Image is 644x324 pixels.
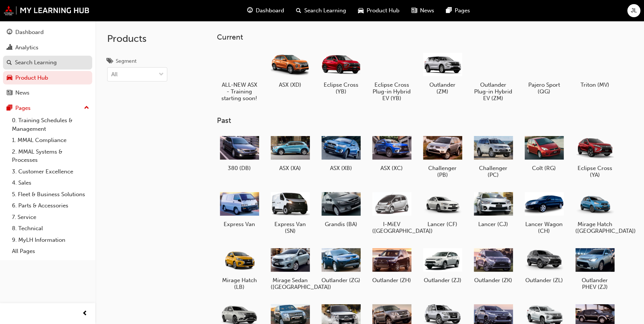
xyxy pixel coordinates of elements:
a: Outlander PHEV (ZJ) [572,243,617,293]
h5: Eclipse Cross (YB) [321,81,361,95]
a: Outlander (ZG) [318,243,363,287]
a: Mirage Hatch (LB) [217,243,262,293]
h5: Outlander Plug-in Hybrid EV (ZM) [474,81,513,102]
h5: Triton (MV) [575,81,615,88]
a: search-iconSearch Learning [290,3,352,18]
h5: Outlander (ZK) [474,277,513,284]
h5: Challenger (PC) [474,165,513,178]
h5: Eclipse Cross (YA) [575,165,615,178]
button: JL [627,4,640,17]
h5: Outlander (ZJ) [423,277,462,284]
a: Lancer (CJ) [471,187,516,231]
span: guage-icon [247,6,253,15]
h5: Mirage Hatch ([GEOGRAPHIC_DATA]) [575,221,615,234]
a: Lancer Wagon (CH) [522,187,566,237]
h5: Express Van (SN) [271,221,310,234]
span: news-icon [7,90,12,96]
span: guage-icon [7,29,12,36]
button: Pages [3,101,92,115]
a: mmal [4,6,90,15]
a: 1. MMAL Compliance [9,135,92,146]
a: 0. Training Schedules & Management [9,115,92,135]
div: Analytics [15,43,38,52]
h5: ASX (XD) [271,81,310,88]
a: Analytics [3,41,92,55]
a: News [3,86,92,100]
h5: Challenger (PB) [423,165,462,178]
a: ASX (XC) [369,131,414,175]
span: Product Hub [367,6,399,15]
h5: 380 (DB) [220,165,259,172]
span: pages-icon [7,105,12,112]
div: Pages [15,104,31,112]
a: Mirage Sedan ([GEOGRAPHIC_DATA]) [268,243,312,293]
a: Mirage Hatch ([GEOGRAPHIC_DATA]) [572,187,617,237]
h5: Eclipse Cross Plug-in Hybrid EV (YB) [372,81,411,102]
h5: ASX (XA) [271,165,310,172]
h5: Mirage Hatch (LB) [220,277,259,290]
h5: Outlander (ZL) [525,277,564,284]
h5: Pajero Sport (QG) [525,81,564,95]
a: Outlander Plug-in Hybrid EV (ZM) [471,47,516,104]
h5: Express Van [220,221,259,228]
h5: Mirage Sedan ([GEOGRAPHIC_DATA]) [271,277,310,290]
a: 2. MMAL Systems & Processes [9,146,92,166]
a: Challenger (PB) [420,131,465,181]
span: tags-icon [107,58,113,65]
h5: ASX (XC) [372,165,411,172]
a: Product Hub [3,71,92,85]
div: News [15,89,29,97]
h3: Past [217,116,632,125]
span: search-icon [296,6,301,15]
a: Eclipse Cross (YA) [572,131,617,181]
a: Grandis (BA) [318,187,363,231]
span: up-icon [84,103,89,113]
button: DashboardAnalyticsSearch LearningProduct HubNews [3,24,92,101]
span: news-icon [411,6,417,15]
a: Triton (MV) [572,47,617,91]
a: ALL-NEW ASX - Training starting soon! [217,47,262,104]
a: 4. Sales [9,177,92,189]
h5: Outlander (ZH) [372,277,411,284]
h5: ALL-NEW ASX - Training starting soon! [220,81,259,102]
span: chart-icon [7,44,12,51]
span: Search Learning [304,6,346,15]
h5: Colt (RG) [525,165,564,172]
span: News [420,6,434,15]
a: 380 (DB) [217,131,262,175]
a: ASX (XB) [318,131,363,175]
h5: Outlander (ZM) [423,81,462,95]
span: JL [631,6,637,15]
a: Outlander (ZK) [471,243,516,287]
h5: Lancer Wagon (CH) [525,221,564,234]
a: Eclipse Cross Plug-in Hybrid EV (YB) [369,47,414,104]
div: Segment [116,58,137,65]
a: 5. Fleet & Business Solutions [9,189,92,200]
h5: ASX (XB) [321,165,361,172]
span: car-icon [358,6,364,15]
span: car-icon [7,75,12,81]
a: Express Van (SN) [268,187,312,237]
a: Eclipse Cross (YB) [318,47,363,98]
a: guage-iconDashboard [241,3,290,18]
a: 8. Technical [9,223,92,234]
span: search-icon [7,59,12,66]
a: Express Van [217,187,262,231]
a: Lancer (CF) [420,187,465,231]
a: 3. Customer Excellence [9,166,92,178]
a: Outlander (ZJ) [420,243,465,287]
a: 6. Parts & Accessories [9,200,92,212]
a: 9. MyLH Information [9,234,92,246]
h5: Outlander (ZG) [321,277,361,284]
h5: Outlander PHEV (ZJ) [575,277,615,290]
h5: Lancer (CF) [423,221,462,228]
h5: Lancer (CJ) [474,221,513,228]
h5: I-MiEV ([GEOGRAPHIC_DATA]) [372,221,411,234]
a: Outlander (ZH) [369,243,414,287]
span: Pages [455,6,470,15]
a: Search Learning [3,56,92,70]
div: All [111,70,118,79]
a: Outlander (ZM) [420,47,465,98]
a: Pajero Sport (QG) [522,47,566,98]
